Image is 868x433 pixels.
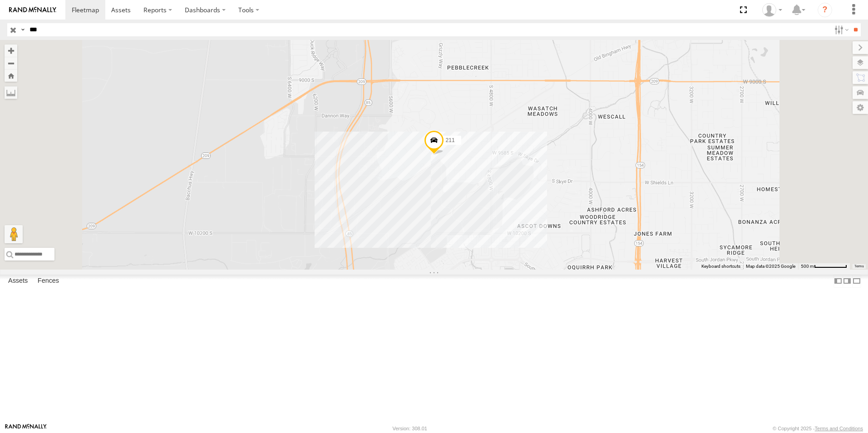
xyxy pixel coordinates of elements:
button: Map Scale: 500 m per 69 pixels [798,263,850,270]
label: Search Query [19,23,26,36]
a: Terms and Conditions [815,426,863,431]
span: Map data ©2025 Google [746,264,795,269]
label: Dock Summary Table to the Right [843,275,852,288]
label: Dock Summary Table to the Left [833,275,843,288]
label: Hide Summary Table [852,275,861,288]
button: Drag Pegman onto the map to open Street View [5,225,23,243]
label: Assets [4,275,32,287]
img: rand-logo.svg [9,7,56,13]
div: Keith Washburn [759,3,785,17]
div: Version: 308.01 [393,426,427,431]
div: © Copyright 2025 - [773,426,863,431]
label: Measure [5,86,17,99]
label: Fences [33,275,64,287]
a: Terms (opens in new tab) [854,265,864,268]
label: Search Filter Options [831,23,850,36]
span: 500 m [801,264,814,269]
span: 211 [446,137,455,143]
button: Keyboard shortcuts [701,263,740,270]
label: Map Settings [853,101,868,114]
button: Zoom in [5,44,17,57]
button: Zoom Home [5,69,17,82]
a: Visit our Website [5,424,47,433]
button: Zoom out [5,57,17,69]
i: ? [818,3,832,17]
